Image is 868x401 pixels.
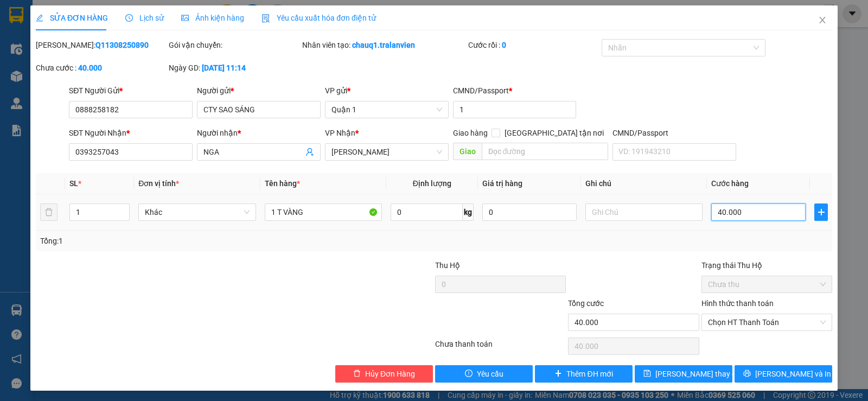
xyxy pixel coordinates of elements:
span: Khác [145,204,249,220]
span: clock-circle [125,14,133,22]
span: plus [554,370,562,378]
span: edit [36,14,43,22]
label: Hình thức thanh toán [701,299,774,308]
div: SĐT Người Gửi [69,85,193,97]
div: VP gửi [325,85,449,97]
span: Tên hàng [265,179,300,188]
span: Giá trị hàng [482,179,522,188]
b: Trà Lan Viên - Gửi khách hàng [67,16,107,123]
input: VD: Bàn, Ghế [265,203,382,221]
div: Ngày GD: [169,62,299,74]
div: Chưa cước : [36,62,167,74]
span: Chưa thu [708,276,826,292]
span: SỬA ĐƠN HÀNG [36,14,108,22]
span: Ảnh kiện hàng [181,14,244,22]
div: Người gửi [197,85,321,97]
div: Nhân viên tạo: [302,39,467,51]
button: plus [814,203,828,221]
span: VP Nhận [325,129,355,137]
span: SL [69,179,78,188]
div: CMND/Passport [612,127,736,139]
div: Trạng thái Thu Hộ [701,259,832,271]
b: 0 [502,41,506,49]
b: Q11308250890 [95,41,149,49]
div: SĐT Người Nhận [69,127,193,139]
span: delete [353,370,361,378]
span: Thêm ĐH mới [566,368,612,380]
span: Tổng cước [568,299,604,308]
button: delete [40,203,58,221]
img: logo.jpg [118,14,144,40]
b: Trà Lan Viên [14,70,40,121]
span: [PERSON_NAME] và In [755,368,831,380]
span: save [643,370,651,378]
div: Chưa thanh toán [434,338,567,357]
span: Chọn HT Thanh Toán [708,314,826,330]
th: Ghi chú [581,173,707,194]
b: [DATE] 11:14 [202,63,246,72]
div: Tổng: 1 [40,235,336,247]
button: deleteHủy Đơn Hàng [335,365,433,383]
span: Lịch sử [125,14,164,22]
span: kg [463,203,474,221]
span: Đơn vị tính [138,179,179,188]
span: [PERSON_NAME] thay đổi [655,368,742,380]
span: Quận 1 [331,101,442,118]
span: Yêu cầu [477,368,503,380]
span: printer [743,370,751,378]
input: Dọc đường [482,143,609,160]
button: exclamation-circleYêu cầu [435,365,533,383]
span: user-add [305,148,314,156]
span: Yêu cầu xuất hóa đơn điện tử [261,14,376,22]
span: Giao hàng [453,129,488,137]
span: Giao [453,143,482,160]
span: Hủy Đơn Hàng [365,368,415,380]
input: Ghi Chú [585,203,703,221]
span: [GEOGRAPHIC_DATA] tận nơi [500,127,608,139]
button: Close [807,5,838,36]
b: chauq1.tralanvien [352,41,415,49]
span: exclamation-circle [465,370,473,378]
li: (c) 2017 [91,52,149,65]
div: Cước rồi : [468,39,599,51]
span: close [818,16,827,24]
div: [PERSON_NAME]: [36,39,167,51]
span: picture [181,14,189,22]
img: icon [261,14,270,23]
div: Người nhận [197,127,321,139]
span: Thu Hộ [435,261,460,270]
button: save[PERSON_NAME] thay đổi [635,365,732,383]
span: plus [815,208,827,217]
b: 40.000 [78,63,102,72]
button: plusThêm ĐH mới [535,365,633,383]
b: [DOMAIN_NAME] [91,41,149,50]
div: Gói vận chuyển: [169,39,299,51]
span: Lê Hồng Phong [331,144,442,160]
button: printer[PERSON_NAME] và In [735,365,832,383]
div: CMND/Passport [453,85,577,97]
span: Cước hàng [711,179,749,188]
span: Định lượng [413,179,451,188]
